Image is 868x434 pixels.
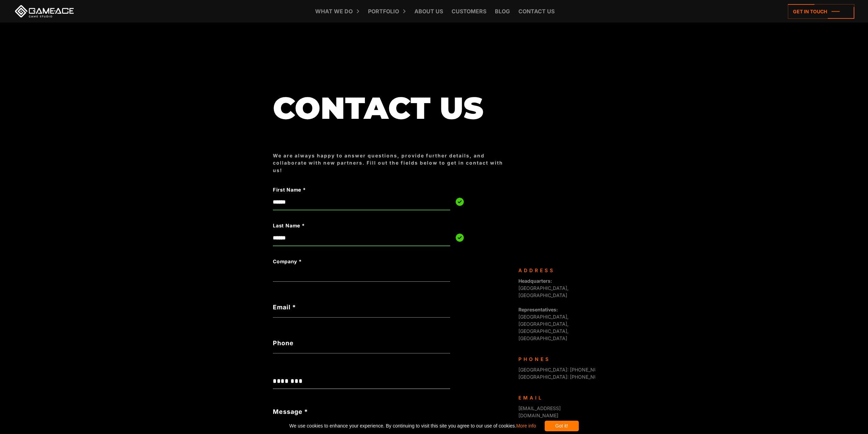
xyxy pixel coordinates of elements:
[518,405,561,418] a: [EMAIL_ADDRESS][DOMAIN_NAME]
[273,91,512,125] h1: Contact us
[545,421,579,431] div: Got it!
[273,222,415,229] label: Last Name *
[518,355,590,363] div: Phones
[273,258,415,265] label: Company *
[518,307,558,312] strong: Representatives:
[273,338,450,348] label: Phone
[518,367,613,373] span: [GEOGRAPHIC_DATA]: [PHONE_NUMBER]
[518,374,613,380] span: [GEOGRAPHIC_DATA]: [PHONE_NUMBER]
[518,278,569,298] span: [GEOGRAPHIC_DATA], [GEOGRAPHIC_DATA]
[518,278,552,284] strong: Headquarters:
[273,186,415,194] label: First Name *
[273,407,308,416] label: Message *
[788,4,854,19] a: Get in touch
[273,303,450,312] label: Email *
[273,152,512,174] div: We are always happy to answer questions, provide further details, and collaborate with new partne...
[518,307,569,341] span: [GEOGRAPHIC_DATA], [GEOGRAPHIC_DATA], [GEOGRAPHIC_DATA], [GEOGRAPHIC_DATA]
[518,267,590,274] div: Address
[289,421,536,431] span: We use cookies to enhance your experience. By continuing to visit this site you agree to our use ...
[518,394,590,401] div: Email
[516,423,536,429] a: More info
